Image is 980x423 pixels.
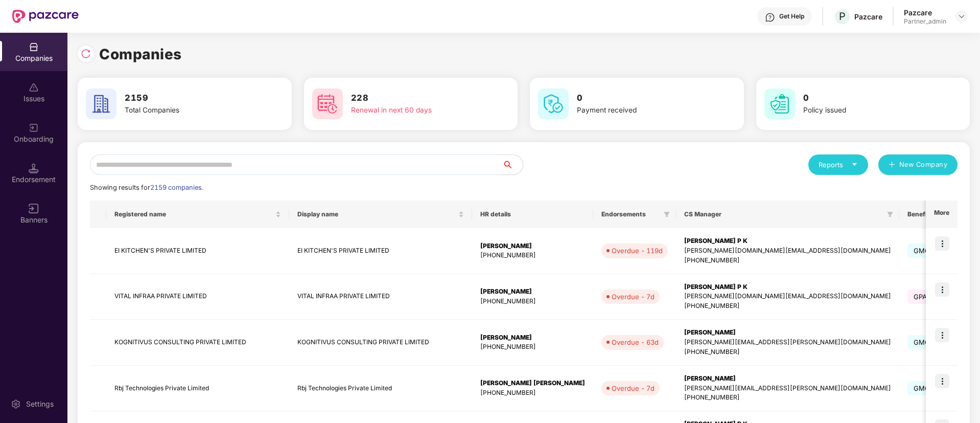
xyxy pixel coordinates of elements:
[480,379,585,388] div: [PERSON_NAME] [PERSON_NAME]
[764,88,795,119] img: svg+xml;base64,PHN2ZyB4bWxucz0iaHR0cDovL3d3dy53My5vcmcvMjAwMC9zdmciIHdpZHRoPSI2MCIgaGVpZ2h0PSI2MC...
[684,374,891,384] div: [PERSON_NAME]
[612,337,659,347] div: Overdue - 63d
[907,243,937,258] span: GMC
[502,154,523,175] button: search
[125,105,253,116] div: Total Companies
[779,12,804,20] div: Get Help
[11,399,21,409] img: svg+xml;base64,PHN2ZyBpZD0iU2V0dGluZy0yMHgyMCIgeG1sbnM9Imh0dHA6Ly93d3cudzMub3JnLzIwMDAvc3ZnIiB3aW...
[926,201,958,228] th: More
[23,399,57,409] div: Settings
[612,246,663,256] div: Overdue - 119d
[150,184,203,191] span: 2159 companies.
[480,333,585,343] div: [PERSON_NAME]
[81,49,91,59] img: svg+xml;base64,PHN2ZyBpZD0iUmVsb2FkLTMyeDMyIiB4bWxucz0iaHR0cDovL3d3dy53My5vcmcvMjAwMC9zdmciIHdpZH...
[502,161,523,169] span: search
[480,251,585,260] div: [PHONE_NUMBER]
[29,82,39,93] img: svg+xml;base64,PHN2ZyBpZD0iSXNzdWVzX2Rpc2FibGVkIiB4bWxucz0iaHR0cDovL3d3dy53My5vcmcvMjAwMC9zdmciIH...
[958,12,966,20] img: svg+xml;base64,PHN2ZyBpZD0iRHJvcGRvd24tMzJ4MzIiIHhtbG5zPSJodHRwOi8vd3d3LnczLm9yZy8yMDAwL3N2ZyIgd2...
[889,161,895,169] span: plus
[289,228,472,274] td: EI KITCHEN'S PRIVATE LIMITED
[684,301,891,311] div: [PHONE_NUMBER]
[29,163,39,173] img: svg+xml;base64,PHN2ZyB3aWR0aD0iMTQuNSIgaGVpZ2h0PSIxNC41IiB2aWV3Qm94PSIwIDAgMTYgMTYiIGZpbGw9Im5vbm...
[904,17,946,26] div: Partner_admin
[851,161,858,168] span: caret-down
[885,208,895,220] span: filter
[106,320,289,366] td: KOGNITIVUS CONSULTING PRIVATE LIMITED
[684,384,891,393] div: [PERSON_NAME][EMAIL_ADDRESS][PERSON_NAME][DOMAIN_NAME]
[612,292,655,302] div: Overdue - 7d
[935,282,949,297] img: icon
[577,92,706,105] h3: 0
[601,210,660,218] span: Endorsements
[684,246,891,256] div: [PERSON_NAME][DOMAIN_NAME][EMAIL_ADDRESS][DOMAIN_NAME]
[480,342,585,352] div: [PHONE_NUMBER]
[289,274,472,320] td: VITAL INFRAA PRIVATE LIMITED
[907,335,937,349] span: GMC
[297,210,456,218] span: Display name
[907,290,934,304] span: GPA
[289,201,472,228] th: Display name
[106,366,289,412] td: Rbj Technologies Private Limited
[106,274,289,320] td: VITAL INFRAA PRIVATE LIMITED
[819,160,858,170] div: Reports
[12,10,79,23] img: New Pazcare Logo
[99,43,182,65] h1: Companies
[899,160,948,170] span: New Company
[312,88,343,119] img: svg+xml;base64,PHN2ZyB4bWxucz0iaHR0cDovL3d3dy53My5vcmcvMjAwMC9zdmciIHdpZHRoPSI2MCIgaGVpZ2h0PSI2MC...
[480,241,585,251] div: [PERSON_NAME]
[684,338,891,347] div: [PERSON_NAME][EMAIL_ADDRESS][PERSON_NAME][DOMAIN_NAME]
[878,154,958,175] button: plusNew Company
[907,381,937,395] span: GMC
[612,383,655,393] div: Overdue - 7d
[684,328,891,338] div: [PERSON_NAME]
[684,393,891,403] div: [PHONE_NUMBER]
[904,8,946,17] div: Pazcare
[29,204,39,214] img: svg+xml;base64,PHN2ZyB3aWR0aD0iMTYiIGhlaWdodD0iMTYiIHZpZXdCb3g9IjAgMCAxNiAxNiIgZmlsbD0ibm9uZSIgeG...
[29,42,39,52] img: svg+xml;base64,PHN2ZyBpZD0iQ29tcGFuaWVzIiB4bWxucz0iaHR0cDovL3d3dy53My5vcmcvMjAwMC9zdmciIHdpZHRoPS...
[662,208,672,220] span: filter
[577,105,706,116] div: Payment received
[887,211,893,217] span: filter
[86,88,116,119] img: svg+xml;base64,PHN2ZyB4bWxucz0iaHR0cDovL3d3dy53My5vcmcvMjAwMC9zdmciIHdpZHRoPSI2MCIgaGVpZ2h0PSI2MC...
[684,210,883,218] span: CS Manager
[289,320,472,366] td: KOGNITIVUS CONSULTING PRIVATE LIMITED
[803,92,932,105] h3: 0
[684,347,891,357] div: [PHONE_NUMBER]
[664,211,670,217] span: filter
[29,123,39,133] img: svg+xml;base64,PHN2ZyB3aWR0aD0iMjAiIGhlaWdodD0iMjAiIHZpZXdCb3g9IjAgMCAyMCAyMCIgZmlsbD0ibm9uZSIgeG...
[351,105,480,116] div: Renewal in next 60 days
[472,201,593,228] th: HR details
[480,297,585,306] div: [PHONE_NUMBER]
[114,210,273,218] span: Registered name
[935,236,949,251] img: icon
[684,256,891,265] div: [PHONE_NUMBER]
[803,105,932,116] div: Policy issued
[839,10,846,23] span: P
[125,92,253,105] h3: 2159
[106,201,289,228] th: Registered name
[480,388,585,398] div: [PHONE_NUMBER]
[106,228,289,274] td: EI KITCHEN'S PRIVATE LIMITED
[480,287,585,297] div: [PERSON_NAME]
[90,184,203,191] span: Showing results for
[854,12,882,21] div: Pazcare
[684,292,891,301] div: [PERSON_NAME][DOMAIN_NAME][EMAIL_ADDRESS][DOMAIN_NAME]
[538,88,569,119] img: svg+xml;base64,PHN2ZyB4bWxucz0iaHR0cDovL3d3dy53My5vcmcvMjAwMC9zdmciIHdpZHRoPSI2MCIgaGVpZ2h0PSI2MC...
[351,92,480,105] h3: 228
[935,328,949,342] img: icon
[765,12,775,23] img: svg+xml;base64,PHN2ZyBpZD0iSGVscC0zMngzMiIgeG1sbnM9Imh0dHA6Ly93d3cudzMub3JnLzIwMDAvc3ZnIiB3aWR0aD...
[935,374,949,388] img: icon
[684,236,891,246] div: [PERSON_NAME] P K
[684,282,891,292] div: [PERSON_NAME] P K
[289,366,472,412] td: Rbj Technologies Private Limited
